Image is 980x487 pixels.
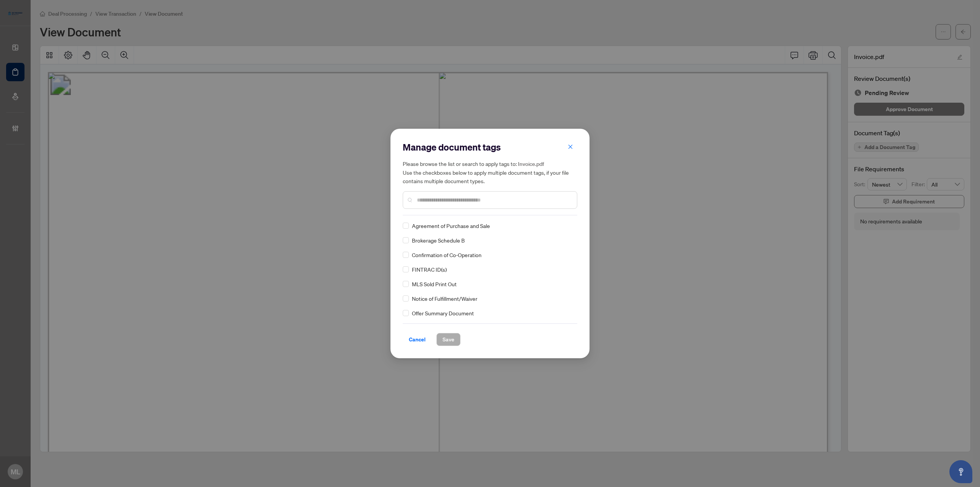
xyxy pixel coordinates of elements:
[403,333,432,346] button: Cancel
[412,221,490,230] span: Agreement of Purchase and Sale
[412,265,447,274] span: FINTRAC ID(s)
[412,280,457,288] span: MLS Sold Print Out
[412,294,477,303] span: Notice of Fulfillment/Waiver
[412,236,465,244] span: Brokerage Schedule B
[403,159,577,185] h5: Please browse the list or search to apply tags to: Use the checkboxes below to apply multiple doc...
[518,161,544,167] span: Invoice.pdf
[949,460,972,483] button: Open asap
[412,251,482,259] span: Confirmation of Co-Operation
[436,333,461,346] button: Save
[568,144,573,149] span: close
[409,333,426,346] span: Cancel
[412,309,474,317] span: Offer Summary Document
[403,141,577,153] h2: Manage document tags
